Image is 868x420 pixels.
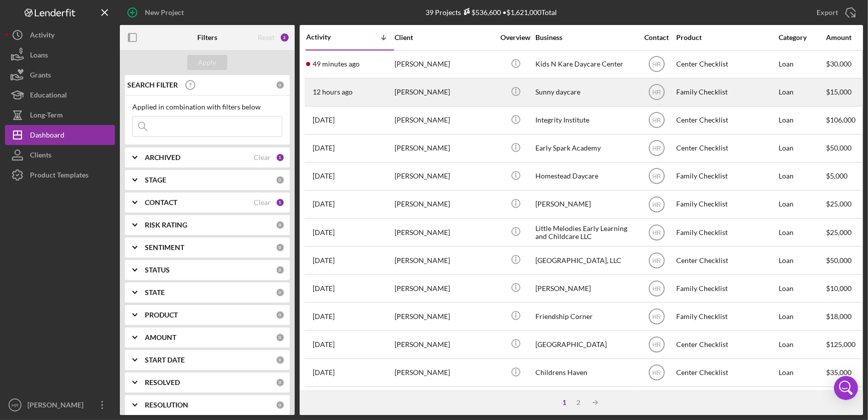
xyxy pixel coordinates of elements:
[132,103,282,111] div: Applied in combination with filters below
[535,219,635,245] div: Little Melodies Early Learning and Childcare LLC
[145,243,184,251] b: SENTIMENT
[30,45,48,67] div: Loans
[5,25,115,45] button: Activity
[395,33,494,41] div: Client
[535,387,635,414] div: [PERSON_NAME]'s Family child care
[30,65,51,87] div: Grants
[145,401,188,409] b: RESOLUTION
[145,176,166,184] b: STAGE
[807,2,863,22] button: Export
[676,275,776,301] div: Family Checklist
[535,51,635,77] div: Kids N Kare Daycare Center
[652,145,661,152] text: HR
[395,51,494,77] div: [PERSON_NAME]
[535,303,635,329] div: Friendship Corner
[557,398,571,406] div: 1
[676,303,776,329] div: Family Checklist
[395,107,494,133] div: [PERSON_NAME]
[535,191,635,217] div: [PERSON_NAME]
[826,143,852,152] span: $50,000
[826,171,848,180] span: $5,000
[127,81,178,89] b: SEARCH FILTER
[276,198,285,207] div: 1
[461,8,501,16] div: $536,600
[535,79,635,105] div: Sunny daycare
[30,165,88,187] div: Product Templates
[276,220,285,229] div: 0
[276,243,285,252] div: 0
[826,284,852,292] span: $10,000
[276,355,285,364] div: 0
[5,125,115,145] button: Dashboard
[676,33,776,41] div: Product
[497,33,534,41] div: Overview
[276,288,285,297] div: 0
[676,79,776,105] div: Family Checklist
[313,172,335,180] time: 2025-10-09 13:45
[145,266,170,274] b: STATUS
[276,265,285,274] div: 0
[395,163,494,189] div: [PERSON_NAME]
[197,33,217,41] b: Filters
[313,144,335,152] time: 2025-10-10 13:46
[276,175,285,184] div: 0
[5,165,115,185] a: Product Templates
[395,79,494,105] div: [PERSON_NAME]
[276,310,285,319] div: 0
[826,312,852,320] span: $18,000
[535,247,635,273] div: [GEOGRAPHIC_DATA], LLC
[535,331,635,357] div: [GEOGRAPHIC_DATA]
[5,145,115,165] a: Clients
[395,191,494,217] div: [PERSON_NAME]
[276,378,285,387] div: 0
[5,45,115,65] button: Loans
[313,88,353,96] time: 2025-10-13 06:45
[779,303,825,329] div: Loan
[652,117,661,124] text: HR
[779,107,825,133] div: Loan
[313,284,335,292] time: 2025-09-29 14:34
[779,33,825,41] div: Category
[254,153,271,161] div: Clear
[145,378,180,386] b: RESOLVED
[145,198,177,206] b: CONTACT
[145,333,176,341] b: AMOUNT
[779,79,825,105] div: Loan
[826,33,864,41] div: Amount
[779,359,825,386] div: Loan
[198,55,217,70] div: Apply
[676,219,776,245] div: Family Checklist
[676,387,776,414] div: Family Checklist
[5,85,115,105] button: Educational
[676,107,776,133] div: Center Checklist
[779,191,825,217] div: Loan
[638,33,675,41] div: Contact
[30,105,63,127] div: Long-Term
[676,247,776,273] div: Center Checklist
[652,61,661,68] text: HR
[826,199,852,208] span: $25,000
[395,303,494,329] div: [PERSON_NAME]
[145,288,165,296] b: STATE
[395,331,494,357] div: [PERSON_NAME]
[395,387,494,414] div: [PERSON_NAME]
[313,60,360,68] time: 2025-10-13 17:28
[535,359,635,386] div: Childrens Haven
[145,356,185,364] b: START DATE
[306,33,350,41] div: Activity
[395,275,494,301] div: [PERSON_NAME]
[652,173,661,180] text: HR
[280,32,290,42] div: 2
[11,402,18,408] text: HR
[817,2,838,22] div: Export
[779,387,825,414] div: Loan
[652,341,661,348] text: HR
[145,2,184,22] div: New Project
[826,340,856,348] span: $125,000
[254,198,271,206] div: Clear
[826,115,856,124] span: $106,000
[5,65,115,85] button: Grants
[826,368,852,376] span: $35,000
